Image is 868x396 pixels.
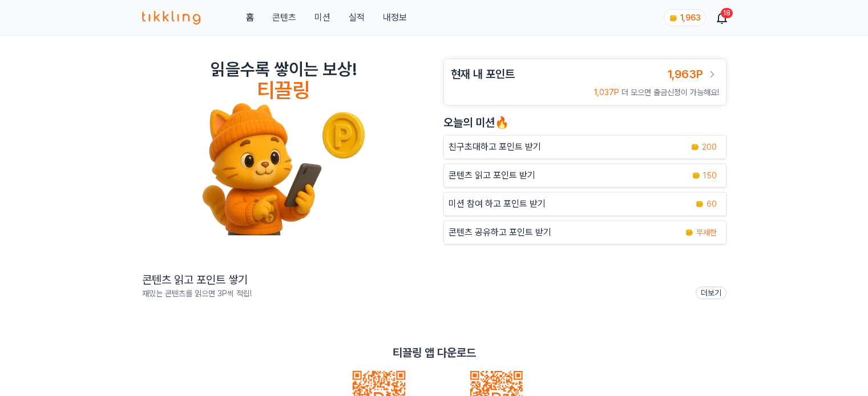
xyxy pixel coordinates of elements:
[664,9,704,26] a: coin 1,963
[449,169,535,182] p: 콘텐츠 읽고 포인트 받기
[443,115,726,130] h2: 오늘의 미션🔥
[383,11,407,25] a: 내정보
[703,170,717,181] span: 150
[211,59,357,79] h2: 읽을수록 쌓이는 보상!
[314,11,330,25] button: 미션
[443,164,726,187] a: 콘텐츠 읽고 포인트 받기 coin 150
[443,221,726,244] a: 콘텐츠 공유하고 포인트 받기 coin 무제한
[443,192,726,216] a: 미션 참여 하고 포인트 받기 coin 60
[621,88,719,97] span: 더 모으면 출금신청이 가능해요!
[668,67,703,81] span: 1,963P
[695,199,704,209] img: coin
[594,88,619,97] span: 1,037P
[668,66,719,82] a: 1,963P
[721,8,733,18] div: 18
[449,197,546,211] p: 미션 참여 하고 포인트 받기
[451,66,515,82] h3: 현재 내 포인트
[272,11,296,25] a: 콘텐츠
[669,14,678,23] img: coin
[257,79,310,102] h4: 티끌링
[449,226,551,239] p: 콘텐츠 공유하고 포인트 받기
[691,142,700,152] img: coin
[142,288,252,299] p: 재밌는 콘텐츠를 읽으면 3P씩 적립!
[692,171,701,180] img: coin
[702,141,717,153] span: 200
[142,272,252,288] h2: 콘텐츠 읽고 포인트 쌓기
[696,287,726,299] a: 더보기
[706,198,717,210] span: 60
[696,227,717,238] span: 무제한
[349,11,365,25] a: 실적
[443,135,726,159] button: 친구초대하고 포인트 받기 coin 200
[680,13,701,22] span: 1,963
[717,11,726,25] a: 18
[246,11,254,25] a: 홈
[449,140,541,154] p: 친구초대하고 포인트 받기
[201,102,366,235] img: tikkling_character
[685,228,694,237] img: coin
[142,11,201,25] img: 티끌링
[393,345,476,361] p: 티끌링 앱 다운로드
